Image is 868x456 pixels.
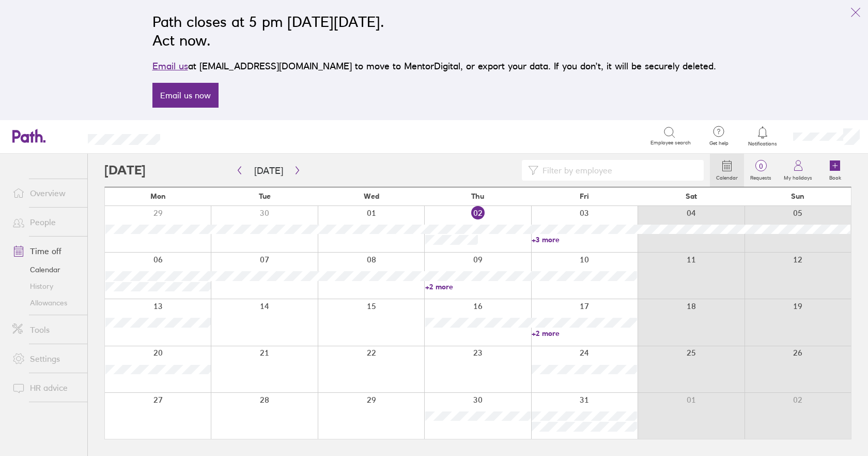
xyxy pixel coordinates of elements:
[778,154,818,187] a: My holidays
[744,172,778,181] label: Requests
[746,125,780,147] a: Notifications
[152,12,716,50] h2: Path closes at 5 pm [DATE][DATE]. Act now.
[152,83,219,108] a: Email us now
[744,154,778,187] a: 0Requests
[532,235,637,244] a: +3 more
[710,154,744,187] a: Calendar
[4,278,87,295] a: History
[4,295,87,311] a: Allowances
[4,377,87,398] a: HR advice
[152,59,716,73] p: at [EMAIL_ADDRESS][DOMAIN_NAME] to move to MentorDigital, or export your data. If you don’t, it w...
[823,172,847,181] label: Book
[4,348,87,369] a: Settings
[686,192,697,200] span: Sat
[152,61,188,71] a: Email us
[425,282,531,291] a: +2 more
[744,162,778,170] span: 0
[471,192,484,200] span: Thu
[532,329,637,338] a: +2 more
[791,192,804,200] span: Sun
[259,192,271,200] span: Tue
[4,241,87,261] a: Time off
[364,192,379,200] span: Wed
[650,140,691,146] span: Employee search
[746,141,780,147] span: Notifications
[702,140,736,146] span: Get help
[4,319,87,340] a: Tools
[538,160,698,180] input: Filter by employee
[246,162,291,179] button: [DATE]
[4,261,87,278] a: Calendar
[818,154,851,187] a: Book
[4,212,87,232] a: People
[710,172,744,181] label: Calendar
[150,192,166,200] span: Mon
[188,131,214,140] div: Search
[778,172,818,181] label: My holidays
[4,183,87,203] a: Overview
[580,192,589,200] span: Fri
